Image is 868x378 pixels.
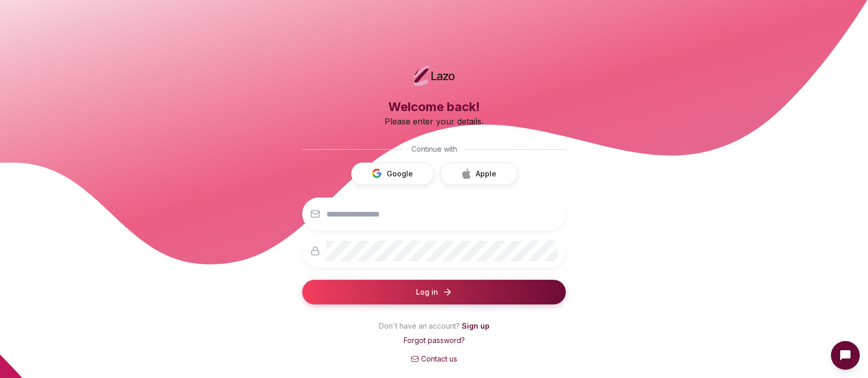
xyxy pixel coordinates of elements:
[440,163,517,185] button: Apple
[462,321,490,330] a: Sign up
[831,341,860,370] button: Open Intercom messenger
[302,321,566,335] p: Don't have an account?
[404,336,465,345] a: Forgot password?
[416,287,438,297] span: Log in
[302,280,566,304] button: Log in
[302,99,566,115] h3: Welcome back!
[411,144,457,154] span: Continue with
[302,354,566,364] a: Contact us
[351,163,434,185] button: Google
[302,115,566,128] p: Please enter your details.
